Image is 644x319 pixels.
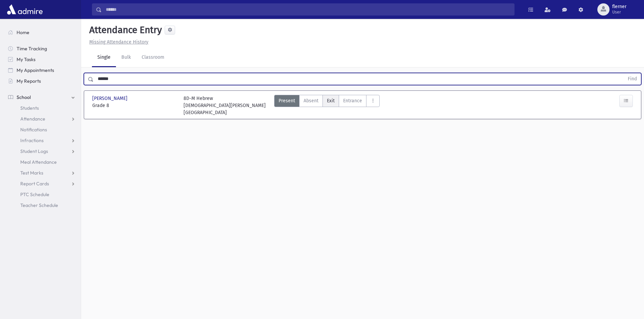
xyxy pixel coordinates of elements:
img: AdmirePro [5,3,44,16]
span: Exit [327,97,335,104]
span: flerner [612,4,626,9]
button: Find [624,73,641,85]
a: Time Tracking [3,43,81,54]
a: Student Logs [3,146,81,157]
a: Teacher Schedule [3,200,81,211]
span: Present [279,97,295,104]
div: AttTypes [274,95,380,116]
a: My Tasks [3,54,81,65]
a: Missing Attendance History [87,39,148,45]
span: Notifications [20,127,47,133]
a: Test Marks [3,167,81,178]
a: Attendance [3,113,81,124]
span: Home [17,29,29,35]
span: My Reports [17,78,41,84]
a: Meal Attendance [3,157,81,167]
a: Report Cards [3,178,81,189]
span: Grade 8 [92,102,177,109]
input: Search [102,3,514,16]
span: Student Logs [20,148,48,154]
span: Attendance [20,116,45,122]
span: Test Marks [20,170,43,176]
h5: Attendance Entry [87,24,162,36]
a: Single [92,48,116,67]
span: Report Cards [20,181,49,187]
span: Infractions [20,137,44,143]
u: Missing Attendance History [89,39,148,45]
span: School [17,94,31,100]
span: Meal Attendance [20,159,57,165]
span: Time Tracking [17,46,47,52]
a: My Reports [3,76,81,86]
a: Notifications [3,124,81,135]
span: Students [20,105,39,111]
a: Infractions [3,135,81,146]
div: 8D-M Hebrew [DEMOGRAPHIC_DATA][PERSON_NAME][GEOGRAPHIC_DATA] [184,95,268,116]
span: My Appointments [17,67,54,73]
a: Classroom [136,48,170,67]
span: Absent [304,97,318,104]
span: User [612,9,626,15]
a: Bulk [116,48,136,67]
a: School [3,92,81,103]
a: Home [3,27,81,38]
span: [PERSON_NAME] [92,95,129,102]
a: PTC Schedule [3,189,81,200]
span: My Tasks [17,56,35,62]
span: PTC Schedule [20,191,49,197]
a: My Appointments [3,65,81,76]
span: Teacher Schedule [20,202,58,208]
span: Entrance [343,97,362,104]
a: Students [3,103,81,113]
